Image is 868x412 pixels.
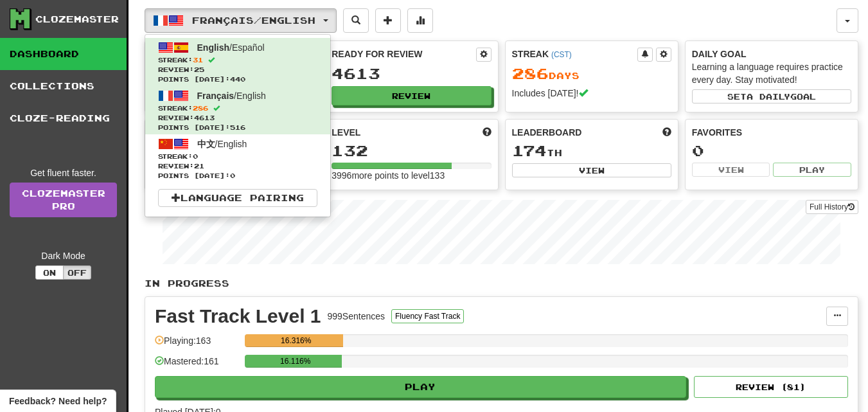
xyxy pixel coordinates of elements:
[145,134,330,183] a: 中文/EnglishStreak:0 Review:21Points [DATE]:0
[512,141,547,159] span: 174
[391,309,464,323] button: Fluency Fast Track
[158,161,317,171] span: Review: 21
[512,126,582,139] span: Leaderboard
[332,86,491,105] button: Review
[197,42,265,53] span: / Español
[193,152,198,160] span: 0
[192,15,315,26] span: Français / English
[332,48,475,60] div: Ready for Review
[158,189,317,207] a: Language Pairing
[747,92,790,101] span: a daily
[155,355,238,376] div: Mastered: 161
[512,64,549,82] span: 286
[197,139,215,149] span: 中文
[145,8,337,33] button: Français/English
[10,249,117,262] div: Dark Mode
[512,87,671,100] div: Includes [DATE]!
[158,123,317,132] span: Points [DATE]: 516
[512,143,671,159] div: th
[512,163,671,177] button: View
[158,113,317,123] span: Review: 4613
[512,48,637,60] div: Streak
[155,334,238,355] div: Playing: 163
[158,65,317,75] span: Review: 25
[35,265,64,280] button: On
[332,169,491,182] div: 3996 more points to level 133
[197,91,235,101] span: Français
[158,75,317,84] span: Points [DATE]: 440
[10,166,117,179] div: Get fluent faster.
[63,265,91,280] button: Off
[343,8,369,33] button: Search sentences
[806,200,858,214] button: Full History
[197,91,266,101] span: / English
[10,183,117,217] a: ClozemasterPro
[692,60,851,86] div: Learning a language requires practice every day. Stay motivated!
[193,104,208,112] span: 286
[773,163,851,177] button: Play
[155,307,321,326] div: Fast Track Level 1
[407,8,433,33] button: More stats
[145,86,330,134] a: Français/EnglishStreak:286 Review:4613Points [DATE]:516
[197,42,230,53] span: English
[193,56,203,64] span: 31
[155,376,686,398] button: Play
[483,126,492,139] span: Score more points to level up
[662,126,671,139] span: This week in points, UTC
[158,152,317,161] span: Streak:
[692,89,851,103] button: Seta dailygoal
[145,277,858,290] p: In Progress
[551,50,572,59] a: (CST)
[249,334,343,347] div: 16.316%
[692,126,851,139] div: Favorites
[692,143,851,159] div: 0
[249,355,342,368] div: 16.116%
[332,66,491,82] div: 4613
[197,139,247,149] span: / English
[158,103,317,113] span: Streak:
[692,163,770,177] button: View
[158,171,317,181] span: Points [DATE]: 0
[328,310,385,323] div: 999 Sentences
[9,395,107,408] span: Open feedback widget
[512,66,671,82] div: Day s
[158,55,317,65] span: Streak:
[145,38,330,86] a: English/EspañolStreak:31 Review:25Points [DATE]:440
[35,13,119,26] div: Clozemaster
[332,126,360,139] span: Level
[332,143,491,159] div: 132
[375,8,401,33] button: Add sentence to collection
[692,48,851,60] div: Daily Goal
[694,376,848,398] button: Review (81)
